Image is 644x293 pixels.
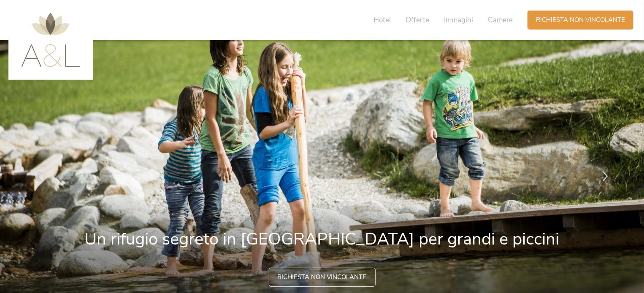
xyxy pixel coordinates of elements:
[406,15,429,25] span: Offerte
[488,15,513,25] span: Camere
[536,16,625,24] span: Richiesta non vincolante
[373,15,391,25] span: Hotel
[278,273,367,282] span: Richiesta non vincolante
[444,15,473,25] span: Immagini
[21,13,80,67] img: AMONTI & LUNARIS Wellnessresort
